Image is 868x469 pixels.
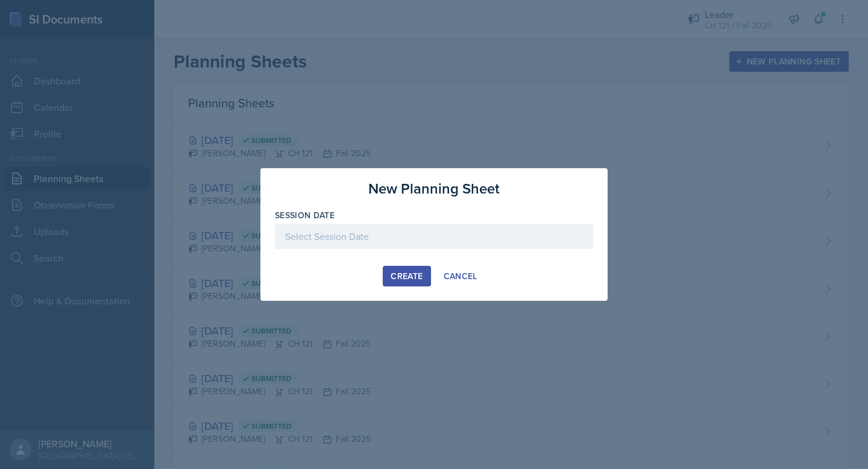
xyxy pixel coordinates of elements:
[444,271,477,281] div: Cancel
[368,178,500,200] h3: New Planning Sheet
[391,271,423,281] div: Create
[383,266,430,286] button: Create
[275,209,335,221] label: Session Date
[436,266,485,286] button: Cancel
